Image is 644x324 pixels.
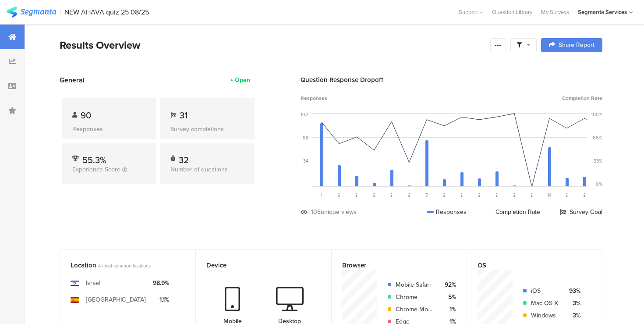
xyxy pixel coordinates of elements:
[206,260,306,270] div: Device
[170,125,244,134] div: Survey completions
[64,8,149,16] div: NEW AHAVA quiz 25 08/25
[478,260,577,270] div: OS
[565,299,580,308] div: 3%
[427,207,467,217] div: Responses
[594,157,602,164] div: 33%
[301,111,308,118] div: 102
[441,292,456,302] div: 5%
[153,295,169,304] div: 1.1%
[301,75,602,85] div: Question Response Dropoff
[179,153,189,162] div: 32
[593,134,602,141] div: 66%
[7,7,56,18] img: segmanta logo
[82,153,106,167] span: 55.3%
[547,192,552,199] span: 14
[72,165,120,174] span: Experience Score
[303,134,308,141] div: 68
[565,311,580,320] div: 3%
[441,305,456,314] div: 1%
[396,305,434,314] div: Chrome Mobile iOS
[531,286,558,296] div: iOS
[180,109,188,122] span: 31
[301,94,327,102] span: Responses
[596,181,602,188] div: 0%
[303,157,308,164] div: 34
[153,278,169,288] div: 98.9%
[321,192,322,199] span: 1
[488,8,537,16] a: Question Library
[562,94,602,102] span: Completion Rate
[342,260,442,270] div: Browser
[321,207,357,217] div: unique views
[441,280,456,289] div: 92%
[72,125,146,134] div: Responses
[531,311,558,320] div: Windows
[459,5,483,19] div: Support
[396,292,434,302] div: Chrome
[560,207,602,217] div: Survey Goal
[60,37,486,53] div: Results Overview
[98,262,151,269] span: 4 most common locations
[591,111,602,118] div: 100%
[81,109,91,122] span: 90
[486,207,540,217] div: Completion Rate
[60,7,61,17] div: |
[86,295,146,304] div: [GEOGRAPHIC_DATA]
[537,8,573,16] a: My Surveys
[170,165,228,174] span: Number of questions
[396,280,434,289] div: Mobile Safari
[565,286,580,296] div: 93%
[235,75,250,85] div: Open
[578,8,627,16] div: Segmanta Services
[559,42,594,48] span: Share Report
[86,278,100,288] div: Israel
[60,75,85,85] span: General
[71,260,170,270] div: Location
[531,299,558,308] div: Mac OS X
[311,207,321,217] div: 108
[425,192,428,199] span: 7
